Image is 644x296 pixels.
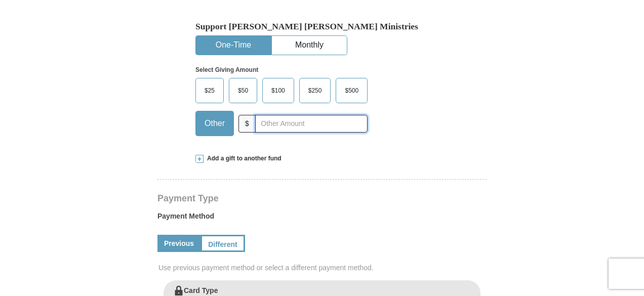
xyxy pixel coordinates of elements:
h4: Payment Type [157,194,487,202]
span: $100 [266,83,290,98]
button: Monthly [272,36,347,55]
span: $ [238,115,256,133]
a: Previous [157,235,200,252]
span: Use previous payment method or select a different payment method. [158,263,488,273]
span: Other [199,116,230,131]
span: $50 [233,83,253,98]
h5: Support [PERSON_NAME] [PERSON_NAME] Ministries [195,21,449,32]
a: Different [200,235,245,252]
span: $500 [340,83,364,98]
button: One-Time [196,36,271,55]
input: Other Amount [255,115,368,133]
span: $250 [303,83,327,98]
span: Add a gift to another fund [204,154,281,163]
strong: Select Giving Amount [195,66,258,73]
span: $25 [199,83,220,98]
label: Payment Method [157,211,487,226]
